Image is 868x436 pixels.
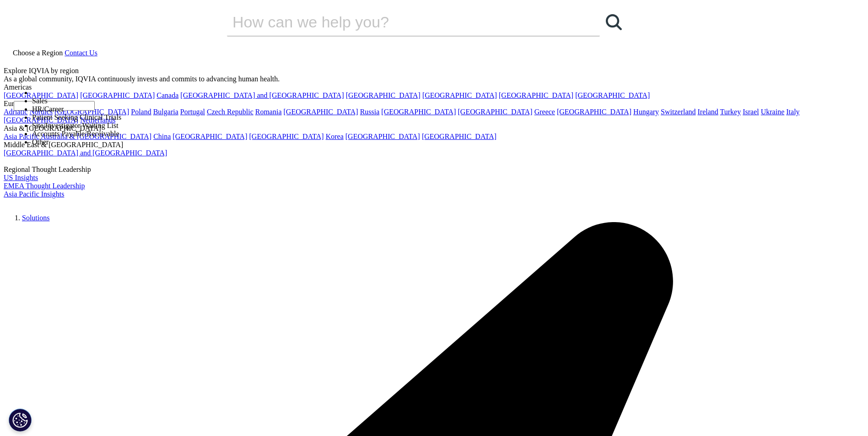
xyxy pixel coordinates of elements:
a: [GEOGRAPHIC_DATA] [284,108,358,116]
a: [GEOGRAPHIC_DATA] [499,91,573,99]
a: [GEOGRAPHIC_DATA] and [GEOGRAPHIC_DATA] [180,91,344,99]
a: [GEOGRAPHIC_DATA] [4,116,78,124]
div: As a global community, IQVIA continuously invests and commits to advancing human health. [4,75,851,83]
a: [GEOGRAPHIC_DATA] [575,91,650,99]
a: [GEOGRAPHIC_DATA] [458,108,533,116]
a: Czech Republic [207,108,253,116]
a: Asia Pacific [4,133,39,140]
a: Russia [360,108,380,116]
li: Patient Seeking Clinical Trials [32,113,121,122]
button: Cookies Settings [9,409,32,431]
a: Search [600,8,627,36]
a: Adriatic [4,108,27,116]
a: Asia Pacific Insights [4,190,64,198]
span: Choose a Region [13,49,63,57]
a: Italy [786,108,799,116]
a: Ukraine [761,108,785,116]
a: Contact Us [65,49,97,57]
li: HR/Career [32,105,121,113]
a: Canada [156,91,178,99]
a: Ireland [698,108,718,116]
input: Search [227,8,574,36]
div: Europe [4,100,851,108]
a: [GEOGRAPHIC_DATA] [422,91,497,99]
svg: Search [606,14,622,30]
a: [GEOGRAPHIC_DATA] [346,91,421,99]
a: Israel [743,108,759,116]
a: [GEOGRAPHIC_DATA] [249,133,324,140]
li: Site/Investigator Waiting List [32,122,121,130]
a: [GEOGRAPHIC_DATA] [381,108,456,116]
li: Sales [32,97,121,105]
a: [GEOGRAPHIC_DATA] [173,133,247,140]
div: Middle East & [GEOGRAPHIC_DATA] [4,141,851,149]
li: Other [32,138,121,146]
a: US Insights [4,174,38,181]
a: [GEOGRAPHIC_DATA] [345,133,420,140]
a: Solutions [22,214,49,222]
a: Korea [326,133,344,140]
a: Romania [255,108,282,116]
div: Americas [4,83,851,91]
a: EMEA Thought Leadership [4,182,85,190]
a: Greece [534,108,555,116]
div: Explore IQVIA by region [4,67,851,75]
a: Bulgaria [153,108,178,116]
div: Asia & [GEOGRAPHIC_DATA] [4,124,851,133]
a: Switzerland [661,108,695,116]
a: China [153,133,171,140]
a: Hungary [633,108,659,116]
li: Accounts Payable/Receivable [32,130,121,138]
a: Portugal [180,108,205,116]
a: Poland [131,108,151,116]
a: Turkey [720,108,741,116]
a: [GEOGRAPHIC_DATA] [422,133,496,140]
a: [GEOGRAPHIC_DATA] [4,91,78,99]
a: [GEOGRAPHIC_DATA] [557,108,631,116]
div: Regional Thought Leadership [4,165,851,174]
a: [GEOGRAPHIC_DATA] and [GEOGRAPHIC_DATA] [4,149,167,157]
